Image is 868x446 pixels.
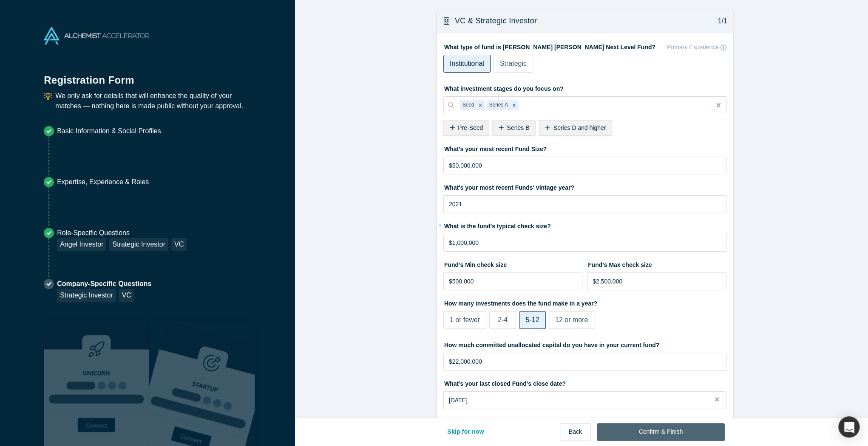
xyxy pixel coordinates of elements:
[443,142,726,154] label: What's your most recent Fund Size?
[44,27,149,45] img: Alchemist Accelerator Logo
[443,195,726,213] input: YYYY
[443,272,583,290] input: $
[438,423,493,441] button: Skip for now
[714,391,726,409] button: Close
[44,321,149,446] img: Robust Technologies
[443,180,726,192] label: What's your most recent Funds' vintage year?
[443,234,726,252] input: $
[500,60,527,67] span: Strategic
[443,157,726,174] input: $
[171,238,187,251] div: VC
[109,238,168,251] div: Strategic Investor
[57,279,151,289] p: Company-Specific Questions
[57,238,106,251] div: Angel Investor
[553,124,606,131] span: Series D and higher
[560,423,591,441] button: Back
[587,272,726,290] input: $
[443,120,489,136] div: Pre-Seed
[149,321,255,446] img: Prism AI
[539,120,612,136] div: Series D and higher
[443,258,583,269] label: Fund’s Min check size
[498,316,508,323] span: 2-4
[443,219,726,231] label: What is the fund's typical check size?
[587,258,726,269] label: Fund’s Max check size
[443,391,726,409] button: [DATE]
[450,60,484,67] span: Institutional
[55,91,251,111] p: We only ask for details that will enhance the quality of your matches — nothing here is made publ...
[667,43,719,52] p: Primary Experience
[492,120,536,136] div: Series B
[57,177,149,187] p: Expertise, Experience & Roles
[509,100,519,110] div: Remove Series A
[487,100,509,110] div: Series A
[713,16,727,26] p: 1/1
[458,124,483,131] span: Pre-Seed
[443,40,726,52] label: What type of fund is [PERSON_NAME] [PERSON_NAME] Next Level Fund?
[507,124,529,131] span: Series B
[449,397,468,404] span: [DATE]
[597,423,725,441] button: Confirm & Finish
[443,415,726,427] label: What are the Geographies you prefer to invest in?
[455,15,537,27] h3: VC & Strategic Investor
[57,289,116,302] div: Strategic Investor
[525,316,539,323] span: 5-12
[57,126,161,136] p: Basic Information & Social Profiles
[57,228,187,238] p: Role-Specific Questions
[443,296,726,308] label: How many investments does the fund make in a year?
[44,64,251,88] h1: Registration Form
[443,81,726,93] label: What investment stages do you focus on?
[450,316,480,323] span: 1 or fewer
[476,100,485,110] div: Remove Seed
[555,316,588,323] span: 12 or more
[443,376,726,388] label: What’s your last closed Fund’s close date?
[119,289,134,302] div: VC
[443,338,726,350] label: How much committed unallocated capital do you have in your current fund?
[460,100,476,110] div: Seed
